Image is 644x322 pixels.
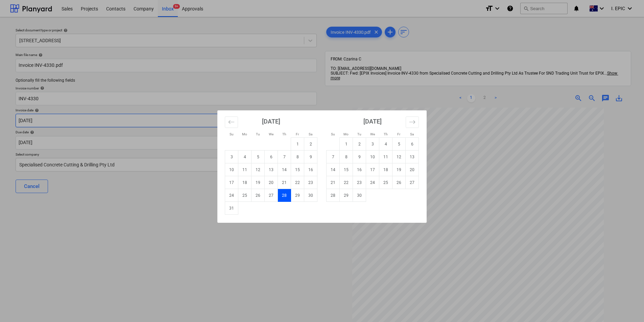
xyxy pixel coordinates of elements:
[366,176,379,189] td: Wednesday, September 24, 2025
[353,138,366,151] td: Tuesday, September 2, 2025
[242,132,247,136] small: Mo
[265,163,278,176] td: Wednesday, August 13, 2025
[225,116,238,128] button: Move backward to switch to the previous month.
[406,176,419,189] td: Saturday, September 27, 2025
[238,176,252,189] td: Monday, August 18, 2025
[331,132,335,136] small: Su
[340,138,353,151] td: Monday, September 1, 2025
[265,189,278,202] td: Wednesday, August 27, 2025
[238,151,252,163] td: Monday, August 4, 2025
[225,151,238,163] td: Sunday, August 3, 2025
[366,163,379,176] td: Wednesday, September 17, 2025
[353,151,366,163] td: Tuesday, September 9, 2025
[291,189,304,202] td: Friday, August 29, 2025
[343,132,349,136] small: Mo
[238,189,252,202] td: Monday, August 25, 2025
[363,118,382,125] strong: [DATE]
[406,151,419,163] td: Saturday, September 13, 2025
[265,151,278,163] td: Wednesday, August 6, 2025
[256,132,260,136] small: Tu
[327,189,340,202] td: Sunday, September 28, 2025
[610,290,644,322] iframe: Chat Widget
[327,163,340,176] td: Sunday, September 14, 2025
[304,176,317,189] td: Saturday, August 23, 2025
[379,163,392,176] td: Thursday, September 18, 2025
[278,176,291,189] td: Thursday, August 21, 2025
[291,163,304,176] td: Friday, August 15, 2025
[225,202,238,215] td: Sunday, August 31, 2025
[265,176,278,189] td: Wednesday, August 20, 2025
[353,176,366,189] td: Tuesday, September 23, 2025
[252,151,265,163] td: Tuesday, August 5, 2025
[252,189,265,202] td: Tuesday, August 26, 2025
[304,151,317,163] td: Saturday, August 9, 2025
[406,138,419,151] td: Saturday, September 6, 2025
[225,189,238,202] td: Sunday, August 24, 2025
[406,163,419,176] td: Saturday, September 20, 2025
[225,163,238,176] td: Sunday, August 10, 2025
[291,151,304,163] td: Friday, August 8, 2025
[252,176,265,189] td: Tuesday, August 19, 2025
[304,163,317,176] td: Saturday, August 16, 2025
[269,132,273,136] small: We
[304,189,317,202] td: Saturday, August 30, 2025
[392,176,406,189] td: Friday, September 26, 2025
[278,151,291,163] td: Thursday, August 7, 2025
[370,132,375,136] small: We
[238,163,252,176] td: Monday, August 11, 2025
[309,132,312,136] small: Sa
[392,138,406,151] td: Friday, September 5, 2025
[340,151,353,163] td: Monday, September 8, 2025
[366,138,379,151] td: Wednesday, September 3, 2025
[291,138,304,151] td: Friday, August 1, 2025
[406,116,419,128] button: Move forward to switch to the next month.
[340,176,353,189] td: Monday, September 22, 2025
[384,132,388,136] small: Th
[353,163,366,176] td: Tuesday, September 16, 2025
[291,176,304,189] td: Friday, August 22, 2025
[217,110,427,223] div: Calendar
[340,189,353,202] td: Monday, September 29, 2025
[379,138,392,151] td: Thursday, September 4, 2025
[304,138,317,151] td: Saturday, August 2, 2025
[353,189,366,202] td: Tuesday, September 30, 2025
[379,151,392,163] td: Thursday, September 11, 2025
[327,176,340,189] td: Sunday, September 21, 2025
[410,132,414,136] small: Sa
[230,132,234,136] small: Su
[340,163,353,176] td: Monday, September 15, 2025
[357,132,361,136] small: Tu
[397,132,400,136] small: Fr
[262,118,280,125] strong: [DATE]
[225,176,238,189] td: Sunday, August 17, 2025
[379,176,392,189] td: Thursday, September 25, 2025
[327,151,340,163] td: Sunday, September 7, 2025
[366,151,379,163] td: Wednesday, September 10, 2025
[392,163,406,176] td: Friday, September 19, 2025
[252,163,265,176] td: Tuesday, August 12, 2025
[282,132,286,136] small: Th
[278,163,291,176] td: Thursday, August 14, 2025
[392,151,406,163] td: Friday, September 12, 2025
[278,189,291,202] td: Selected. Thursday, August 28, 2025
[296,132,299,136] small: Fr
